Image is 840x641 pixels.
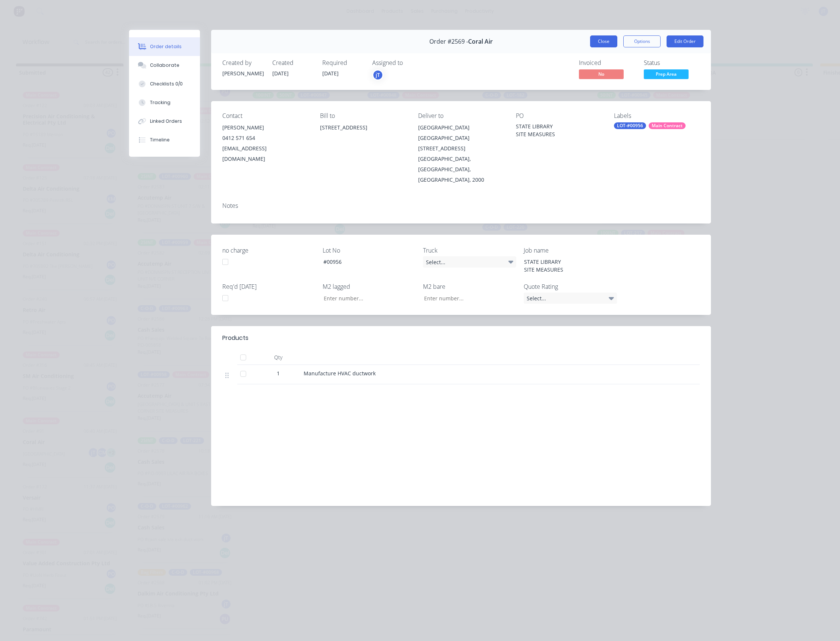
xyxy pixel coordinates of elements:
label: Req'd [DATE] [222,282,316,291]
div: Tracking [150,99,170,106]
div: Qty [256,350,301,365]
div: [GEOGRAPHIC_DATA] [GEOGRAPHIC_DATA] [STREET_ADDRESS][GEOGRAPHIC_DATA], [GEOGRAPHIC_DATA], [GEOGRA... [418,122,504,185]
button: Options [623,35,661,47]
div: PO [516,112,602,119]
button: Edit Order [667,35,703,47]
div: Created by [222,59,263,66]
div: 0412 571 654 [222,133,308,143]
button: Order details [129,37,200,56]
div: [GEOGRAPHIC_DATA], [GEOGRAPHIC_DATA], [GEOGRAPHIC_DATA], 2000 [418,154,504,185]
span: [DATE] [322,70,339,77]
label: Truck [423,246,516,255]
button: Collaborate [129,56,200,75]
label: M2 bare [423,282,516,291]
div: Select... [524,293,617,304]
label: Job name [524,246,617,255]
button: Linked Orders [129,112,200,131]
div: [GEOGRAPHIC_DATA] [GEOGRAPHIC_DATA] [STREET_ADDRESS] [418,122,504,154]
button: jT [372,69,383,81]
div: Invoiced [579,59,635,66]
input: Enter number... [317,293,416,304]
div: Products [222,334,248,343]
div: Bill to [320,112,406,119]
span: Manufacture HVAC ductwork [304,370,376,377]
label: M2 lagged [323,282,416,291]
div: Notes [222,202,700,209]
div: [STREET_ADDRESS] [320,122,406,146]
div: STATE LIBRARY SITE MEASURES [518,256,611,275]
div: Collaborate [150,62,179,69]
button: Timeline [129,131,200,149]
div: Status [644,59,700,66]
label: Lot No [323,246,416,255]
div: [PERSON_NAME]0412 571 654[EMAIL_ADDRESS][DOMAIN_NAME] [222,122,308,164]
div: Labels [614,112,700,119]
button: Close [590,35,617,47]
label: Quote Rating [524,282,617,291]
div: Linked Orders [150,118,182,125]
span: No [579,69,624,79]
div: LOT-#00956 [614,122,646,129]
button: Tracking [129,93,200,112]
div: Deliver to [418,112,504,119]
input: Enter number... [418,293,516,304]
div: [STREET_ADDRESS] [320,122,406,133]
span: [DATE] [272,70,289,77]
div: STATE LIBRARY SITE MEASURES [516,122,602,138]
button: Prep Area [644,69,689,81]
div: Timeline [150,137,170,143]
span: Coral Air [468,38,493,45]
div: Assigned to [372,59,447,66]
div: Contact [222,112,308,119]
div: Main Contract [649,122,686,129]
span: 1 [277,369,280,377]
span: Prep Area [644,69,689,79]
div: Checklists 0/0 [150,81,183,87]
div: Select... [423,256,516,268]
div: Required [322,59,363,66]
div: [PERSON_NAME] [222,69,263,77]
div: Order details [150,43,182,50]
div: #00956 [317,256,411,267]
label: no charge [222,246,316,255]
button: Checklists 0/0 [129,75,200,93]
div: [PERSON_NAME] [222,122,308,133]
div: [EMAIL_ADDRESS][DOMAIN_NAME] [222,143,308,164]
div: Created [272,59,313,66]
span: Order #2569 - [429,38,468,45]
